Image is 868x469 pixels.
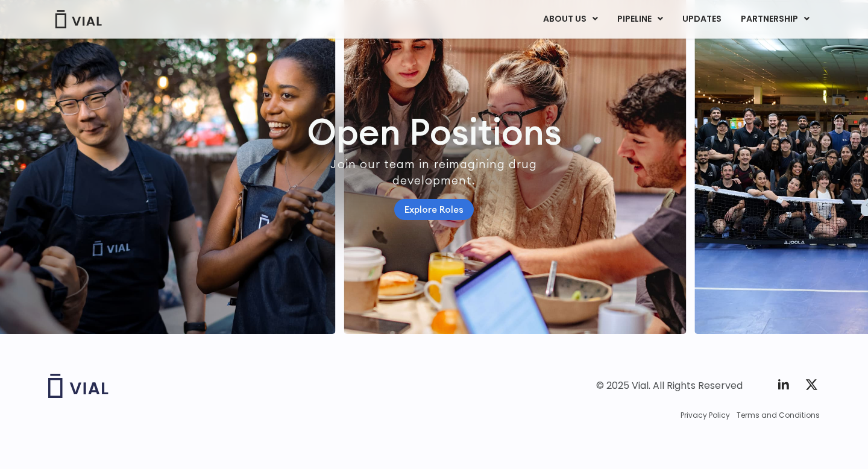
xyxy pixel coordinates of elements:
a: ABOUT USMenu Toggle [533,9,607,30]
a: Terms and Conditions [737,410,820,421]
a: UPDATES [673,9,731,30]
a: PIPELINEMenu Toggle [608,9,672,30]
a: Privacy Policy [681,410,730,421]
div: © 2025 Vial. All Rights Reserved [596,379,743,392]
a: PARTNERSHIPMenu Toggle [731,9,819,30]
img: Vial Logo [54,10,102,28]
img: Vial logo wih "Vial" spelled out [48,374,108,398]
a: Explore Roles [394,199,474,220]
